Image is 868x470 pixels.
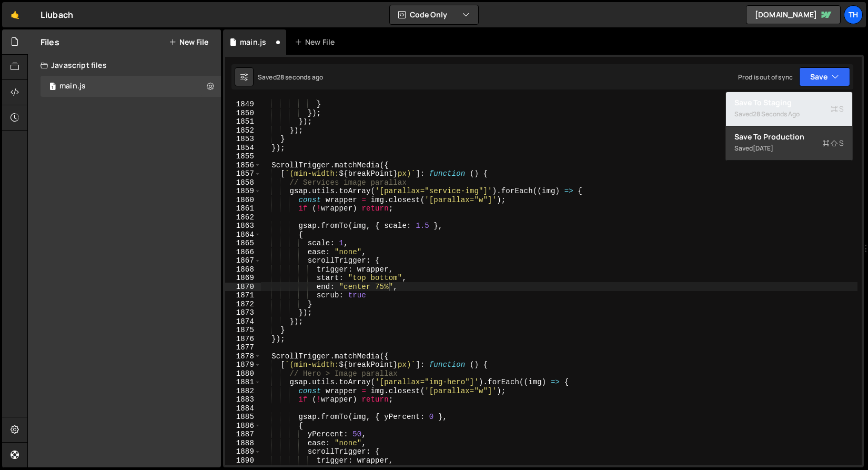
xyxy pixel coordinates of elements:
div: 1858 [225,178,261,187]
div: main.js [240,37,266,47]
button: Save [799,67,850,86]
button: Save to ProductionS Saved[DATE] [726,126,852,161]
div: 1882 [225,387,261,396]
div: 1865 [225,239,261,248]
div: 16256/43835.js [41,76,221,97]
div: 1854 [225,144,261,153]
div: 1885 [225,413,261,422]
div: 1868 [225,265,261,274]
div: Javascript files [28,55,221,76]
div: 1864 [225,231,261,239]
button: Code Only [390,5,478,24]
div: 1859 [225,187,261,196]
div: 1849 [225,100,261,109]
div: 1861 [225,204,261,213]
div: 1860 [225,196,261,205]
div: 28 seconds ago [277,73,323,82]
div: main.js [59,82,86,91]
a: Th [844,5,863,24]
div: 1866 [225,248,261,257]
div: 1889 [225,447,261,456]
div: 1855 [225,152,261,161]
div: 1874 [225,317,261,326]
div: 1852 [225,126,261,135]
h2: Files [41,36,59,48]
div: 1853 [225,135,261,144]
div: 1879 [225,361,261,369]
div: 1870 [225,283,261,292]
div: 1850 [225,109,261,118]
div: Saved [734,142,844,155]
span: 1 [49,83,56,92]
div: 1856 [225,161,261,170]
div: 1887 [225,430,261,439]
div: 1881 [225,378,261,387]
div: Save to Production [734,132,844,142]
div: 1883 [225,395,261,404]
div: New File [295,37,339,47]
span: S [831,104,844,114]
div: 1867 [225,256,261,265]
div: Saved [734,108,844,121]
div: 1862 [225,213,261,222]
div: 1884 [225,404,261,413]
div: 1863 [225,222,261,231]
div: 1886 [225,422,261,431]
div: 1872 [225,300,261,309]
div: 1873 [225,308,261,317]
div: 1888 [225,439,261,448]
div: 1869 [225,274,261,283]
div: 28 seconds ago [753,109,800,118]
div: Save to Staging [734,97,844,108]
button: Save to StagingS Saved28 seconds ago [726,92,852,126]
div: 1851 [225,117,261,126]
a: [DOMAIN_NAME] [746,5,841,24]
div: [DATE] [753,144,773,153]
button: New File [169,38,208,46]
div: Prod is out of sync [738,73,793,82]
div: 1876 [225,335,261,344]
div: 1875 [225,326,261,335]
a: 🤙 [2,2,28,27]
div: 1877 [225,343,261,352]
div: 1871 [225,291,261,300]
div: Liubach [41,8,73,21]
span: S [822,138,844,148]
div: Saved [258,73,323,82]
div: 1878 [225,352,261,361]
div: 1857 [225,169,261,178]
div: 1890 [225,456,261,465]
div: 1880 [225,369,261,378]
